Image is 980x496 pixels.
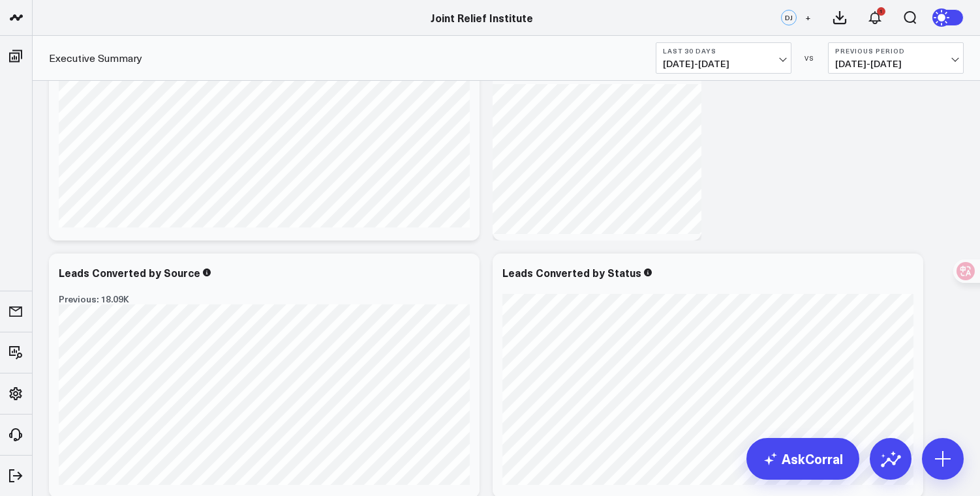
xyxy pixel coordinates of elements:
[49,51,142,65] a: Executive Summary
[746,438,859,480] a: AskCorral
[800,10,816,25] button: +
[502,265,641,280] div: Leads Converted by Status
[656,42,791,74] button: Last 30 Days[DATE]-[DATE]
[59,294,470,304] div: Previous: 18.09K
[663,47,784,55] b: Last 30 Days
[798,54,821,62] div: VS
[59,265,200,280] div: Leads Converted by Source
[663,59,784,69] span: [DATE] - [DATE]
[835,47,957,55] b: Previous Period
[805,13,811,22] span: +
[828,42,964,74] button: Previous Period[DATE]-[DATE]
[877,7,885,16] div: 1
[431,10,533,25] a: Joint Relief Institute
[781,10,797,25] div: DJ
[835,59,957,69] span: [DATE] - [DATE]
